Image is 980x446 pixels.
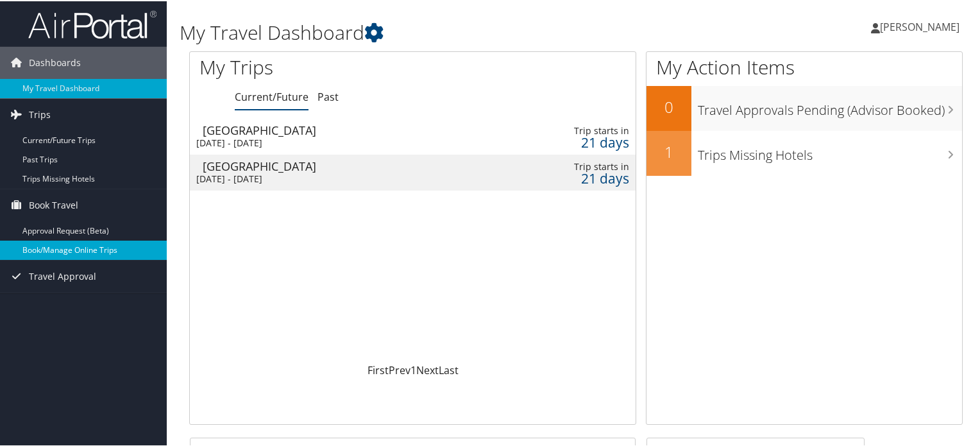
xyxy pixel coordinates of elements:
a: [PERSON_NAME] [871,6,972,45]
h3: Travel Approvals Pending (Advisor Booked) [698,94,962,118]
div: Trip starts in [533,124,629,135]
span: Travel Approval [29,259,96,291]
img: airportal-logo.png [28,8,156,39]
a: Prev [389,362,410,376]
div: [GEOGRAPHIC_DATA] [203,123,487,135]
h1: My Trips [199,53,441,80]
span: [PERSON_NAME] [880,19,959,33]
span: Trips [29,98,51,130]
a: Past [317,89,339,103]
div: [DATE] - [DATE] [196,172,481,184]
h1: My Action Items [646,53,962,80]
a: 1 [410,362,416,376]
div: [DATE] - [DATE] [196,136,481,148]
a: 1Trips Missing Hotels [646,130,962,175]
h2: 1 [646,140,691,162]
div: [GEOGRAPHIC_DATA] [203,159,487,171]
div: 21 days [533,171,629,183]
a: Last [439,362,459,376]
span: Dashboards [29,46,81,78]
a: Next [416,362,439,376]
a: Current/Future [235,89,308,103]
h1: My Travel Dashboard [180,18,708,45]
h3: Trips Missing Hotels [698,139,962,163]
a: 0Travel Approvals Pending (Advisor Booked) [646,85,962,130]
span: Book Travel [29,188,78,220]
div: 21 days [533,135,629,147]
div: Trip starts in [533,160,629,171]
a: First [367,362,389,376]
h2: 0 [646,95,691,117]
